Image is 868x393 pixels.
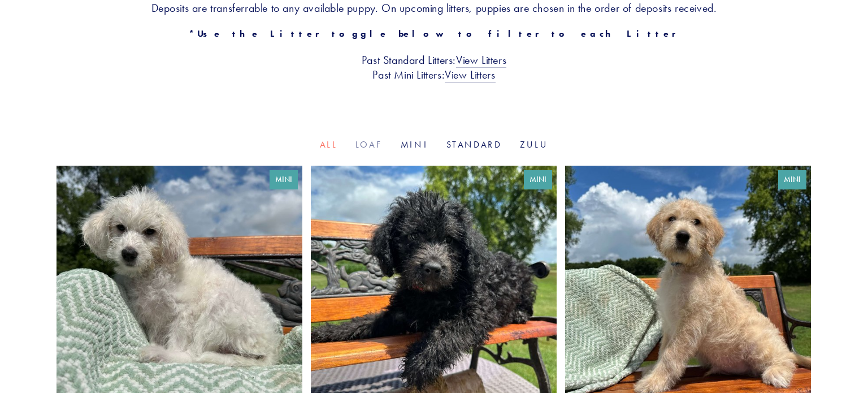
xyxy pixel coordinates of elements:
[520,139,548,150] a: Zulu
[57,53,811,82] h3: Past Standard Litters: Past Mini Litters:
[189,28,679,39] strong: *Use the Litter toggle below to filter to each Litter
[320,139,337,150] a: All
[57,1,811,15] h3: Deposits are transferrable to any available puppy. On upcoming litters, puppies are chosen in the...
[445,68,495,83] a: View Litters
[456,53,506,68] a: View Litters
[355,139,383,150] a: Loaf
[446,139,502,150] a: Standard
[401,139,428,150] a: Mini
